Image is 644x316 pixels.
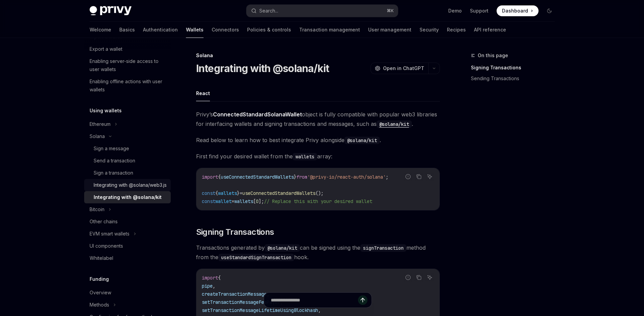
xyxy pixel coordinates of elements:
div: Ethereum [90,120,111,128]
span: (); [315,190,324,196]
a: Transaction management [299,22,360,38]
a: Dashboard [497,5,539,16]
a: Welcome [90,22,111,38]
button: Open in ChatGPT [371,63,428,74]
button: Copy the contents from the code block [414,172,423,181]
a: Integrating with @solana/web3.js [84,179,171,191]
a: Recipes [447,22,466,38]
span: wallets [218,190,237,196]
div: Integrating with @solana/kit [94,193,162,201]
a: Sign a transaction [84,167,171,179]
span: = [240,190,242,196]
div: Enabling offline actions with user wallets [90,77,167,94]
span: { [218,174,221,180]
span: '@privy-io/react-auth/solana' [307,174,386,180]
a: Export a wallet [84,43,171,55]
button: Bitcoin [84,203,171,216]
span: [ [253,198,256,204]
a: Sign a message [84,142,171,155]
a: Send a transaction [84,155,171,167]
a: Security [420,22,439,38]
a: Signing Transactions [471,62,560,73]
span: First find your desired wallet from the array: [196,152,440,161]
a: Basics [119,22,135,38]
span: Dashboard [502,7,528,14]
a: User management [368,22,411,38]
span: wallets [234,198,253,204]
a: Connectors [212,22,239,38]
code: @solana/kit [344,137,380,144]
a: @solana/kit [377,120,412,127]
button: Solana [84,130,171,142]
div: Sign a message [94,144,129,153]
a: Authentication [143,22,178,38]
button: Ask AI [425,172,434,181]
span: import [202,174,218,180]
strong: ConnectedStandardSolanaWallet [213,111,302,118]
span: Privy’s object is fully compatible with popular web3 libraries for interfacing wallets and signin... [196,110,440,129]
div: Integrating with @solana/web3.js [94,181,167,189]
h1: Integrating with @solana/kit [196,62,329,74]
span: = [232,198,234,204]
button: Toggle dark mode [544,5,555,16]
span: const [202,198,215,204]
a: Other chains [84,216,171,228]
span: 0 [256,198,259,204]
a: Enabling server-side access to user wallets [84,55,171,75]
span: { [215,190,218,196]
span: from [296,174,307,180]
button: React [196,85,210,101]
div: Export a wallet [90,45,122,53]
a: Wallets [186,22,204,38]
code: wallets [293,153,317,160]
button: Search...⌘K [246,5,398,17]
a: API reference [474,22,506,38]
div: Send a transaction [94,157,135,165]
a: Support [470,7,488,14]
span: useConnectedStandardWallets [242,190,315,196]
div: Solana [196,52,440,59]
span: const [202,190,215,196]
button: Ethereum [84,118,171,130]
span: Read below to learn how to best integrate Privy alongside . [196,135,440,145]
span: // Replace this with your desired wallet [264,198,372,204]
a: Integrating with @solana/kit [84,191,171,203]
div: Enabling server-side access to user wallets [90,57,167,73]
span: Open in ChatGPT [383,65,424,72]
img: dark logo [90,6,132,16]
a: Sending Transactions [471,73,560,84]
span: ⌘ K [387,8,394,14]
div: Bitcoin [90,205,104,213]
span: On this page [478,51,508,60]
span: } [294,174,296,180]
div: Sign a transaction [94,169,133,177]
a: Enabling offline actions with user wallets [84,75,171,96]
code: @solana/kit [377,120,412,128]
div: Solana [90,132,105,140]
a: Demo [448,7,462,14]
a: Policies & controls [247,22,291,38]
span: } [237,190,240,196]
span: ; [386,174,388,180]
button: Report incorrect code [404,172,412,181]
h5: Using wallets [90,107,122,115]
div: Other chains [90,218,118,226]
span: wallet [215,198,232,204]
span: useConnectedStandardWallets [221,174,294,180]
span: ]; [259,198,264,204]
div: Search... [259,7,278,15]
